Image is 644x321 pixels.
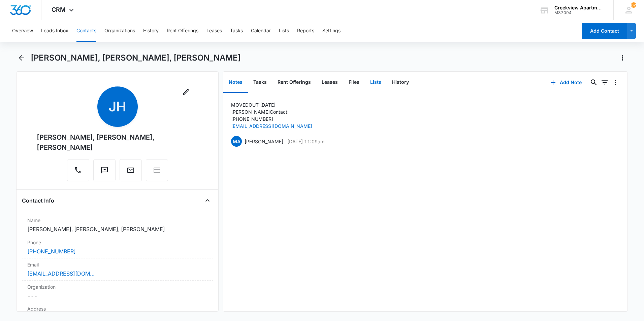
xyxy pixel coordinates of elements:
[617,52,628,63] button: Actions
[365,72,387,93] button: Lists
[22,236,213,258] div: Phone[PHONE_NUMBER]
[231,108,312,115] p: [PERSON_NAME] Contact :
[52,6,66,13] span: CRM
[27,270,95,278] a: [EMAIL_ADDRESS][DOMAIN_NAME]
[202,195,213,206] button: Close
[27,283,207,290] label: Organization
[97,86,138,127] span: JH
[27,261,207,268] label: Email
[610,77,621,88] button: Overflow Menu
[223,72,248,93] button: Notes
[27,305,207,312] label: Address
[251,20,271,42] button: Calendar
[206,20,222,42] button: Leases
[297,20,314,42] button: Reports
[67,170,89,175] a: Call
[143,20,159,42] button: History
[76,20,96,42] button: Contacts
[248,72,272,93] button: Tasks
[245,138,283,145] p: [PERSON_NAME]
[93,170,116,175] a: Text
[104,20,135,42] button: Organizations
[631,2,636,8] span: 62
[279,20,289,42] button: Lists
[31,53,241,63] h1: [PERSON_NAME], [PERSON_NAME], [PERSON_NAME]
[120,170,142,175] a: Email
[27,292,207,300] dd: ---
[167,20,198,42] button: Rent Offerings
[230,20,243,42] button: Tasks
[343,72,365,93] button: Files
[231,123,312,129] a: [EMAIL_ADDRESS][DOMAIN_NAME]
[22,258,213,281] div: Email[EMAIL_ADDRESS][DOMAIN_NAME]
[27,225,207,233] dd: [PERSON_NAME], [PERSON_NAME], [PERSON_NAME]
[22,281,213,302] div: Organization---
[16,52,27,63] button: Back
[631,2,636,8] div: notifications count
[37,132,198,152] div: [PERSON_NAME], [PERSON_NAME], [PERSON_NAME]
[231,101,312,108] p: MOVED OUT: [DATE]
[93,159,116,181] button: Text
[554,5,604,10] div: account name
[287,138,324,145] p: [DATE] 11:09am
[588,77,599,88] button: Search...
[120,159,142,181] button: Email
[22,197,54,205] h4: Contact Info
[599,77,610,88] button: Filters
[322,20,341,42] button: Settings
[12,20,33,42] button: Overview
[67,159,89,181] button: Call
[231,136,242,147] span: MA
[231,115,312,122] p: [PHONE_NUMBER]
[544,74,588,91] button: Add Note
[387,72,414,93] button: History
[554,10,604,15] div: account id
[272,72,316,93] button: Rent Offerings
[27,247,76,255] a: [PHONE_NUMBER]
[582,23,627,39] button: Add Contact
[27,217,207,224] label: Name
[41,20,68,42] button: Leads Inbox
[316,72,343,93] button: Leases
[27,239,207,246] label: Phone
[22,214,213,236] div: Name[PERSON_NAME], [PERSON_NAME], [PERSON_NAME]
